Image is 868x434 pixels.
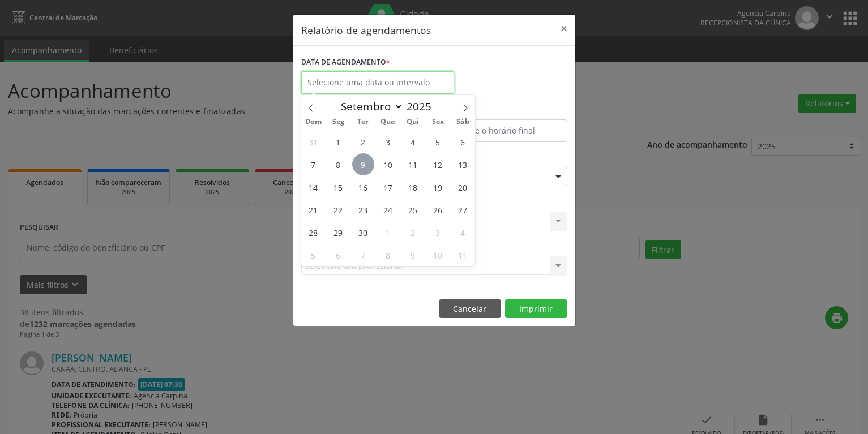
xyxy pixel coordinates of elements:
[427,244,449,266] span: Outubro 10, 2025
[302,244,324,266] span: Outubro 5, 2025
[352,153,374,175] span: Setembro 9, 2025
[452,176,474,198] span: Setembro 20, 2025
[377,131,399,153] span: Setembro 3, 2025
[352,176,374,198] span: Setembro 16, 2025
[327,153,349,175] span: Setembro 8, 2025
[301,23,431,37] h5: Relatório de agendamentos
[427,153,449,175] span: Setembro 12, 2025
[425,118,450,126] span: Sex
[377,176,399,198] span: Setembro 17, 2025
[375,118,400,126] span: Qua
[327,244,349,266] span: Outubro 6, 2025
[327,199,349,221] span: Setembro 22, 2025
[400,118,425,126] span: Qui
[427,199,449,221] span: Setembro 26, 2025
[402,244,424,266] span: Outubro 9, 2025
[377,221,399,243] span: Outubro 1, 2025
[302,131,324,153] span: Agosto 31, 2025
[336,98,404,114] select: Month
[301,71,454,94] input: Selecione uma data ou intervalo
[301,118,326,126] span: Dom
[452,131,474,153] span: Setembro 6, 2025
[352,221,374,243] span: Setembro 30, 2025
[327,221,349,243] span: Setembro 29, 2025
[450,118,475,126] span: Sáb
[302,153,324,175] span: Setembro 7, 2025
[402,153,424,175] span: Setembro 11, 2025
[377,199,399,221] span: Setembro 24, 2025
[505,299,567,319] button: Imprimir
[377,244,399,266] span: Outubro 8, 2025
[301,54,390,71] label: DATA DE AGENDAMENTO
[302,199,324,221] span: Setembro 21, 2025
[327,176,349,198] span: Setembro 15, 2025
[327,131,349,153] span: Setembro 1, 2025
[452,153,474,175] span: Setembro 13, 2025
[403,99,441,114] input: Year
[350,118,375,126] span: Ter
[427,131,449,153] span: Setembro 5, 2025
[437,102,567,119] label: ATÉ
[326,118,350,126] span: Seg
[439,299,501,319] button: Cancelar
[427,221,449,243] span: Outubro 3, 2025
[352,131,374,153] span: Setembro 2, 2025
[452,221,474,243] span: Outubro 4, 2025
[352,244,374,266] span: Outubro 7, 2025
[402,176,424,198] span: Setembro 18, 2025
[402,199,424,221] span: Setembro 25, 2025
[302,176,324,198] span: Setembro 14, 2025
[377,153,399,175] span: Setembro 10, 2025
[402,221,424,243] span: Outubro 2, 2025
[352,199,374,221] span: Setembro 23, 2025
[452,244,474,266] span: Outubro 11, 2025
[402,131,424,153] span: Setembro 4, 2025
[427,176,449,198] span: Setembro 19, 2025
[452,199,474,221] span: Setembro 27, 2025
[302,221,324,243] span: Setembro 28, 2025
[553,15,575,42] button: Close
[437,119,567,142] input: Selecione o horário final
